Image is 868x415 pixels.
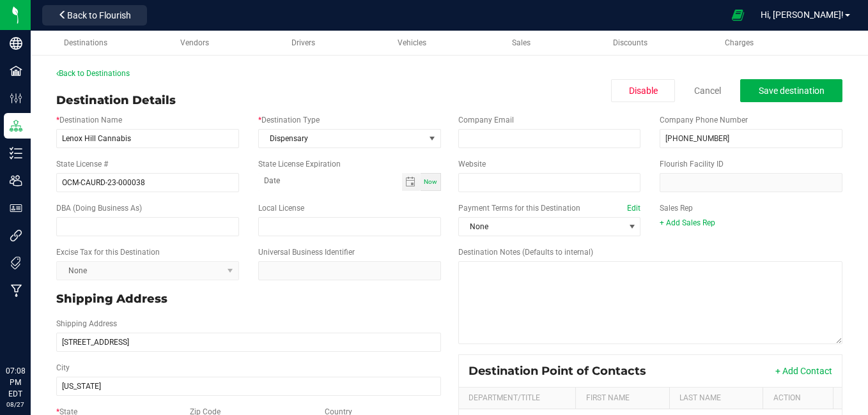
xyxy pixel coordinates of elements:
[725,38,754,47] span: Charges
[512,38,531,47] span: Sales
[759,86,825,96] span: Save destination
[761,10,844,20] span: Hi, [PERSON_NAME]!
[402,173,421,191] span: Toggle calendar
[660,202,693,214] label: Sales Rep
[660,114,748,126] label: Company Phone Number
[56,69,130,78] a: Back to Destinations
[56,92,176,109] div: Destination Details
[42,5,147,26] button: Back to Flourish
[56,318,117,329] label: Shipping Address
[10,37,22,50] inline-svg: Company
[67,10,131,20] span: Back to Flourish
[627,204,640,213] a: Edit
[10,174,22,187] inline-svg: Users
[724,3,752,27] span: Open Ecommerce Menu
[291,38,315,47] span: Drivers
[660,218,715,227] a: + Add Sales Rep
[424,178,437,185] span: Now
[10,64,22,77] inline-svg: Facilities
[56,202,142,214] label: DBA (Doing Business As)
[56,362,70,373] label: City
[10,92,22,105] inline-svg: Configuration
[629,86,658,96] span: Disable
[64,38,107,47] span: Destinations
[180,38,209,47] span: Vendors
[258,173,402,189] input: Date
[660,158,724,170] label: Flourish Facility ID
[611,79,675,102] button: Disable
[740,79,842,102] button: Save destination
[398,38,426,47] span: Vehicles
[6,365,25,400] p: 07:08 PM EDT
[660,129,842,148] input: (123) 456-7890
[258,114,320,126] label: Destination Type
[459,218,624,236] span: None
[56,114,122,126] label: Destination Name
[10,119,22,132] inline-svg: Distribution
[56,246,160,258] label: Excise Tax for this Destination
[458,202,641,214] label: Payment Terms for this Destination
[258,158,341,170] label: State License Expiration
[13,313,51,351] iframe: Resource center
[459,388,576,409] th: Department/Title
[259,130,424,147] span: Dispensary
[10,229,22,242] inline-svg: Integrations
[458,246,593,258] label: Destination Notes (Defaults to internal)
[6,400,25,409] p: 08/27
[56,158,108,170] label: State License #
[469,364,656,378] div: Destination Point of Contacts
[669,388,763,409] th: Last Name
[258,202,304,214] label: Local License
[694,84,721,97] a: Cancel
[575,388,669,409] th: First Name
[56,290,441,308] p: Shipping Address
[763,388,833,409] th: Action
[258,246,355,258] label: Universal Business Identifier
[613,38,647,47] span: Discounts
[458,114,514,126] label: Company Email
[775,365,832,377] button: + Add Contact
[10,202,22,215] inline-svg: User Roles
[458,158,486,170] label: Website
[10,257,22,269] inline-svg: Tags
[10,147,22,160] inline-svg: Inventory
[10,284,22,297] inline-svg: Manufacturing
